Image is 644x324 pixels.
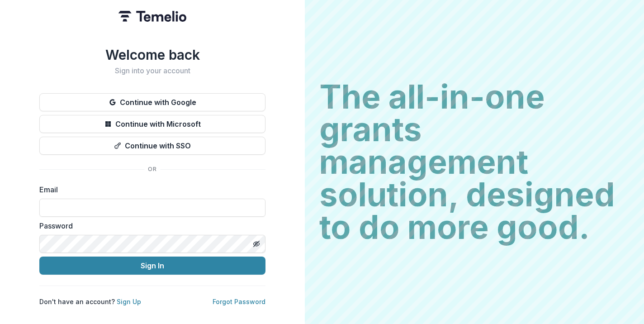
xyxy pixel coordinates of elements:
label: Email [39,184,260,195]
h1: Welcome back [39,47,265,63]
a: Forgot Password [213,298,265,305]
h2: Sign into your account [39,67,265,75]
button: Continue with Microsoft [39,115,265,133]
a: Sign Up [117,298,141,305]
button: Toggle password visibility [249,237,264,251]
button: Continue with Google [39,93,265,111]
button: Continue with SSO [39,137,265,155]
label: Password [39,220,260,231]
button: Sign In [39,257,265,275]
img: Temelio [118,11,186,22]
p: Don't have an account? [39,297,141,306]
